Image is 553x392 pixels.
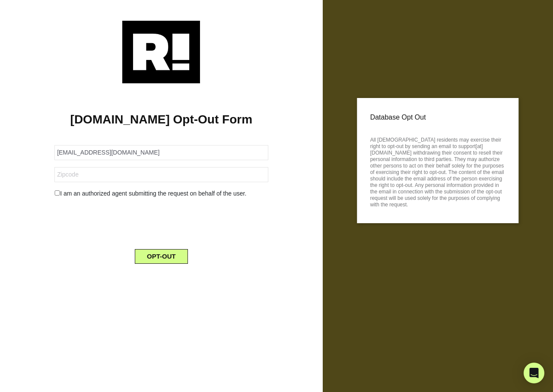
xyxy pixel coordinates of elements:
[135,249,188,264] button: OPT-OUT
[370,134,505,208] p: All [DEMOGRAPHIC_DATA] residents may exercise their right to opt-out by sending an email to suppo...
[122,21,200,83] img: Retention.com
[54,167,268,182] input: Zipcode
[13,112,310,127] h1: [DOMAIN_NAME] Opt-Out Form
[95,205,227,239] iframe: reCAPTCHA
[370,111,505,124] p: Database Opt Out
[524,363,544,383] div: Open Intercom Messenger
[54,145,268,160] input: Email Address
[48,189,274,198] div: I am an authorized agent submitting the request on behalf of the user.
